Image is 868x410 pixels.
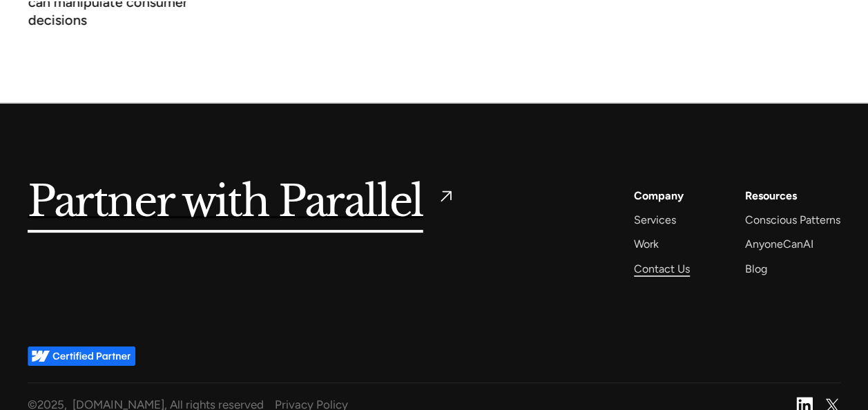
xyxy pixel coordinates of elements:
h5: Partner with Parallel [28,186,423,218]
a: Services [634,211,676,229]
a: Blog [745,260,767,278]
a: AnyoneCanAI [745,235,813,253]
a: Work [634,235,659,253]
a: Partner with Parallel [28,186,456,218]
a: Company [634,186,684,205]
div: Resources [745,186,797,205]
a: Conscious Patterns [745,211,840,229]
a: Contact Us [634,260,690,278]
